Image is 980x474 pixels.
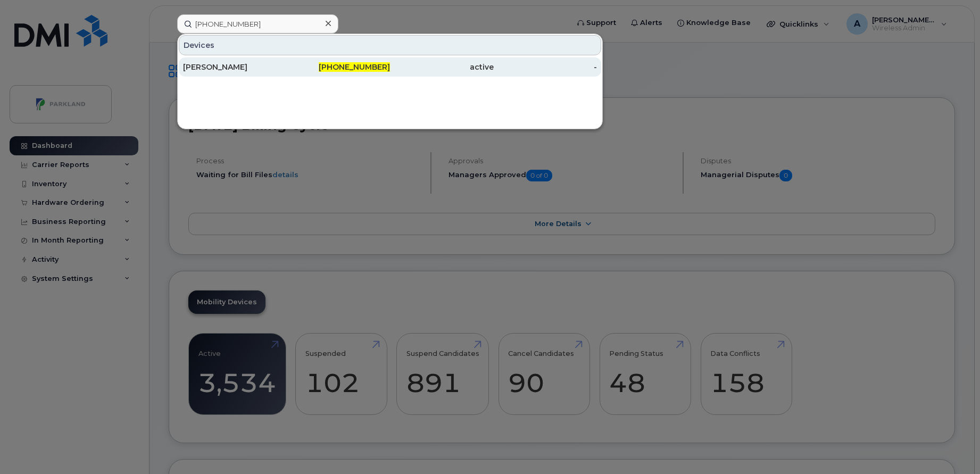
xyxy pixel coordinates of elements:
div: active [390,62,494,72]
div: - [494,62,597,72]
div: Devices [179,35,601,55]
span: [PHONE_NUMBER] [319,62,390,72]
a: [PERSON_NAME][PHONE_NUMBER]active- [179,57,601,77]
div: [PERSON_NAME] [183,62,287,72]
